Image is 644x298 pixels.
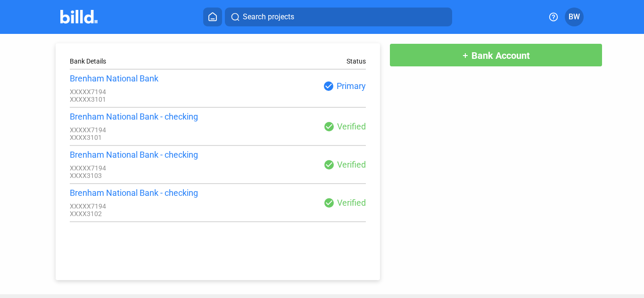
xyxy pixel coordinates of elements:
[70,96,218,103] div: XXXXX3101
[323,81,334,92] mat-icon: check_circle
[70,210,218,217] div: XXXX3102
[323,197,335,209] mat-icon: check_circle
[70,134,218,141] div: XXXX3101
[70,164,218,172] div: XXXXX7194
[323,159,335,170] mat-icon: check_circle
[569,11,580,23] span: BW
[70,188,218,198] div: Brenham National Bank - checking
[218,121,366,132] div: Verified
[218,81,366,92] div: Primary
[70,150,218,160] div: Brenham National Bank - checking
[70,112,218,121] div: Brenham National Bank - checking
[243,11,294,23] span: Search projects
[347,57,366,65] div: Status
[471,50,530,61] span: Bank Account
[70,172,218,179] div: XXXX3103
[323,121,335,132] mat-icon: check_circle
[70,202,218,210] div: XXXXX7194
[70,126,218,134] div: XXXXX7194
[389,43,603,67] button: Bank Account
[60,10,98,24] img: Billd Company Logo
[218,159,366,170] div: Verified
[70,57,218,65] div: Bank Details
[462,52,469,59] mat-icon: add
[70,88,218,96] div: XXXXX7194
[70,73,218,83] div: Brenham National Bank
[565,8,584,26] button: BW
[225,8,452,26] button: Search projects
[218,197,366,209] div: Verified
